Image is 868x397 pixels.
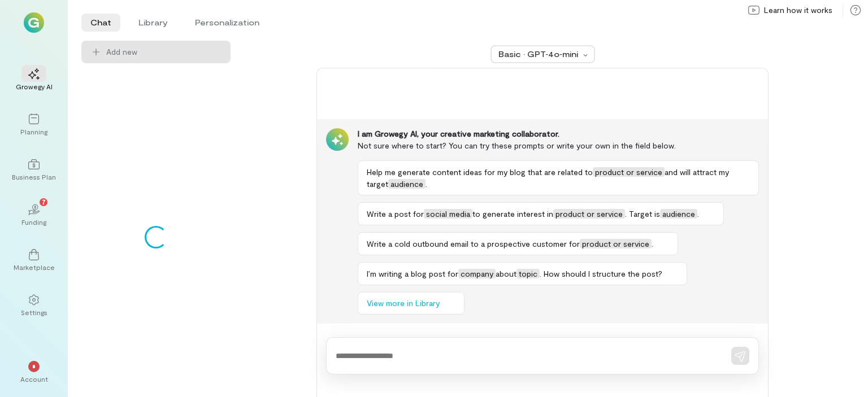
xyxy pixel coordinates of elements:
span: . How should I structure the post? [540,269,662,278]
span: . [426,179,427,189]
span: Write a post for [367,209,424,219]
span: Help me generate content ideas for my blog that are related to [367,167,593,177]
a: Planning [14,104,54,145]
span: topic [517,269,540,278]
span: Learn how it works [764,5,832,16]
button: Write a post forsocial mediato generate interest inproduct or service. Target isaudience. [358,202,724,225]
li: Chat [81,14,120,32]
span: View more in Library [367,298,440,309]
span: . Target is [625,209,660,219]
li: Library [129,14,177,32]
button: Help me generate content ideas for my blog that are related toproduct or serviceand will attract ... [358,160,759,195]
span: product or service [553,209,625,219]
div: I am Growegy AI, your creative marketing collaborator. [358,128,759,139]
div: Marketplace [14,263,55,272]
span: Add new [106,46,137,58]
span: 7 [42,197,46,207]
div: Business Plan [12,172,56,181]
a: Settings [14,285,54,326]
span: . [697,209,699,219]
a: Marketplace [14,240,54,281]
span: to generate interest in [472,209,553,219]
div: Growegy AI [16,82,53,91]
span: I’m writing a blog post for [367,269,458,278]
span: product or service [593,167,665,177]
li: Personalization [186,14,268,32]
div: Basic · GPT‑4o‑mini [498,49,580,60]
span: . [652,239,653,248]
span: audience [660,209,697,219]
div: Settings [21,308,47,317]
div: Account [20,374,48,383]
span: product or service [580,239,652,248]
div: Funding [21,217,46,226]
button: View more in Library [358,292,465,315]
span: audience [388,179,426,189]
a: Growegy AI [14,59,54,100]
a: Funding [14,195,54,235]
div: Planning [20,127,47,136]
span: social media [424,209,472,219]
span: Write a cold outbound email to a prospective customer for [367,239,580,248]
span: company [458,269,496,278]
button: I’m writing a blog post forcompanyabouttopic. How should I structure the post? [358,262,687,285]
span: about [496,269,517,278]
div: Not sure where to start? You can try these prompts or write your own in the field below. [358,139,759,151]
button: Write a cold outbound email to a prospective customer forproduct or service. [358,232,678,255]
a: Business Plan [14,150,54,190]
div: *Account [14,352,54,392]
